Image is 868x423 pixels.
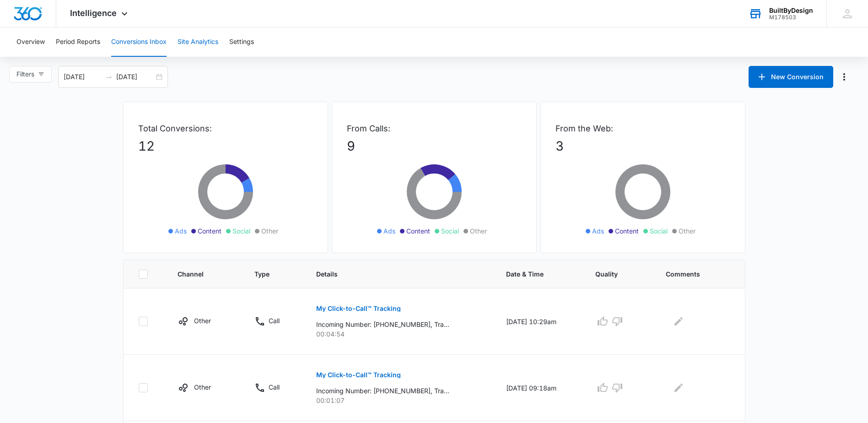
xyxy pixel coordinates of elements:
[615,226,639,236] span: Content
[671,380,686,395] button: Edit Comments
[316,298,401,320] button: My Click-to-Call™ Tracking
[769,7,813,14] div: account name
[64,72,102,82] input: Start date
[138,122,313,135] p: Total Conversions:
[316,305,401,312] p: My Click-to-Call™ Tracking
[316,372,401,378] p: My Click-to-Call™ Tracking
[650,226,668,236] span: Social
[16,69,34,79] span: Filters
[138,136,313,156] p: 12
[316,329,484,339] p: 00:04:54
[316,320,449,329] p: Incoming Number: [PHONE_NUMBER], Tracking Number: [PHONE_NUMBER], Ring To: [PHONE_NUMBER], Caller...
[194,316,211,325] p: Other
[254,269,281,279] span: Type
[666,269,717,279] span: Comments
[116,72,154,82] input: End date
[316,364,401,386] button: My Click-to-Call™ Tracking
[749,66,833,88] button: New Conversion
[383,226,395,236] span: Ads
[316,386,449,396] p: Incoming Number: [PHONE_NUMBER], Tracking Number: [PHONE_NUMBER], Ring To: [PHONE_NUMBER], Caller...
[316,269,471,279] span: Details
[595,269,631,279] span: Quality
[269,316,280,325] p: Call
[555,136,730,156] p: 3
[232,226,250,236] span: Social
[506,269,560,279] span: Date & Time
[347,136,522,156] p: 9
[178,27,218,57] button: Site Analytics
[269,382,280,392] p: Call
[592,226,604,236] span: Ads
[261,226,278,236] span: Other
[194,382,211,392] p: Other
[495,355,584,421] td: [DATE] 09:18am
[441,226,459,236] span: Social
[347,122,522,135] p: From Calls:
[9,66,52,82] button: Filters
[105,73,113,81] span: swap-right
[495,288,584,355] td: [DATE] 10:29am
[16,27,45,57] button: Overview
[56,27,100,57] button: Period Reports
[178,269,219,279] span: Channel
[837,70,852,84] button: Manage Numbers
[105,73,113,81] span: to
[406,226,430,236] span: Content
[470,226,487,236] span: Other
[679,226,695,236] span: Other
[671,314,686,329] button: Edit Comments
[70,8,117,18] span: Intelligence
[229,27,254,57] button: Settings
[316,396,484,405] p: 00:01:07
[555,122,730,135] p: From the Web:
[198,226,221,236] span: Content
[175,226,187,236] span: Ads
[769,14,813,21] div: account id
[111,27,167,57] button: Conversions Inbox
